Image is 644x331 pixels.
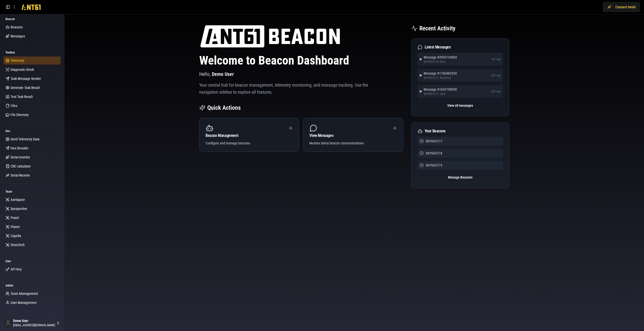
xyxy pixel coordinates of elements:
[4,162,61,170] a: CRC calculator
[13,319,55,323] span: Demo User
[11,173,30,178] span: Serial Receive
[4,188,61,196] div: Team
[11,155,30,160] span: Serial monitor
[4,127,61,135] div: Dev
[11,103,17,108] span: Files
[309,141,397,146] div: Monitor latest beacon communications
[4,111,61,119] a: File Directory
[4,48,61,57] div: Toolbox
[418,45,503,50] div: Latest Messages
[13,323,55,327] span: [EMAIL_ADDRESS][DOMAIN_NAME]
[11,112,29,117] span: File Directory
[11,137,39,142] span: Send Telemetry Data
[603,2,640,12] button: Connect Serial
[4,265,61,273] a: API Key
[11,85,40,90] span: Generate Task Result
[11,34,25,39] span: Messages
[4,75,61,83] a: Task Message Sender
[4,66,61,74] a: Diagnostic check
[11,164,31,169] span: CRC calculator
[11,224,20,229] span: Planet
[424,87,457,92] span: Message # 1642790938
[4,205,61,213] a: Synspective
[11,76,41,81] span: Task Message Sender
[426,151,442,156] span: SKYSAT-C18
[11,67,34,72] span: Diagnostic check
[199,24,341,48] img: ANT61 logo
[4,144,61,152] a: Hex Decoder
[11,146,28,151] span: Hex Decoder
[4,299,61,307] a: User Management
[4,135,61,143] a: Send Telemetry Data
[491,57,501,61] span: 10h ago
[11,291,38,296] span: Team Management
[206,141,293,146] div: Configure and manage beacons
[419,24,456,32] h2: Recent Activity
[418,129,503,134] div: Your Beacons
[11,242,25,247] span: OroraTech
[4,171,61,179] a: Serial Receive
[424,55,457,60] span: Message # 3933134004
[11,267,22,272] span: API Key
[4,153,61,161] a: Serial monitor
[4,32,61,40] a: Messages
[418,101,503,110] button: View all messages
[4,232,61,240] a: Capella
[2,317,62,329] button: Demo User[EMAIL_ADDRESS][DOMAIN_NAME]
[4,214,61,222] a: Pixxel
[4,102,61,110] a: Files
[4,196,61,204] a: Axelspace
[4,84,61,92] a: Generate Task Result
[11,25,23,30] span: Beacons
[309,134,397,138] div: View Messages
[4,282,61,290] div: Admin
[4,93,61,101] a: Test Task Result
[11,58,24,63] span: Telemetry
[11,300,36,305] span: User Management
[426,139,442,144] span: SKYSAT-C17
[206,134,293,138] div: Beacon Management
[424,92,457,96] span: SKYSAT-C17 • Sent
[199,54,403,67] h1: Welcome to Beacon Dashboard
[424,60,457,64] span: SKYSAT-C18 • Sent
[4,257,61,265] div: User
[424,71,457,76] span: Message # 1760482530
[212,71,234,77] span: Demo User
[11,215,19,220] span: Pixxel
[418,173,503,182] button: Manage Beacons
[199,82,368,96] p: Your central hub for beacon management, telemetry monitoring, and message tracking. Use the navig...
[4,290,61,298] a: Team Management
[491,89,501,93] span: 22h ago
[426,163,442,168] span: SKYSAT-C19
[4,23,61,31] a: Beacons
[11,206,27,211] span: Synspective
[491,73,501,77] span: 22h ago
[11,94,33,99] span: Test Task Result
[207,104,241,112] h2: Quick Actions
[4,57,61,65] a: Telemetry
[11,197,25,202] span: Axelspace
[4,223,61,231] a: Planet
[11,233,21,238] span: Capella
[424,76,457,80] span: SKYSAT-C17 • Received
[199,71,403,78] p: Hello,
[4,241,61,249] a: OroraTech
[4,15,61,23] div: Beacon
